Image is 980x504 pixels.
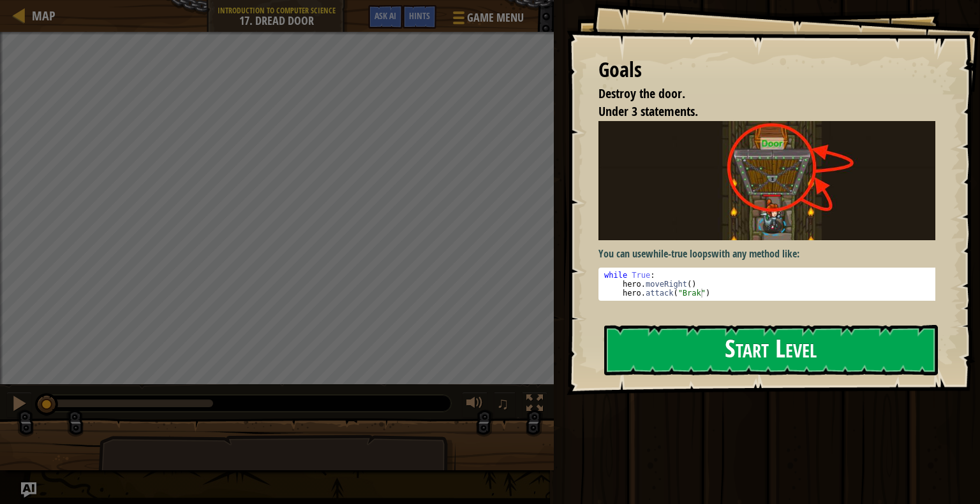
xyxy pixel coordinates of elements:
[368,5,403,29] button: Ask AI
[6,392,32,418] button: Ctrl + P: Pause
[583,85,932,103] li: Destroy the door.
[409,10,430,22] span: Hints
[646,247,711,261] strong: while-true loops
[604,325,938,375] button: Start Level
[467,10,524,26] span: Game Menu
[21,482,36,498] button: Ask AI
[496,394,509,413] span: ♫
[443,5,531,35] button: Game Menu
[598,103,698,120] span: Under 3 statements.
[375,10,396,22] span: Ask AI
[583,103,932,121] li: Under 3 statements.
[522,392,547,418] button: Toggle fullscreen
[32,7,56,24] span: Map
[494,392,516,418] button: ♫
[598,247,945,261] p: You can use with any method like:
[598,55,935,85] div: Goals
[26,7,56,24] a: Map
[598,85,685,102] span: Destroy the door.
[598,121,945,241] img: Dread door
[462,392,487,418] button: Adjust volume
